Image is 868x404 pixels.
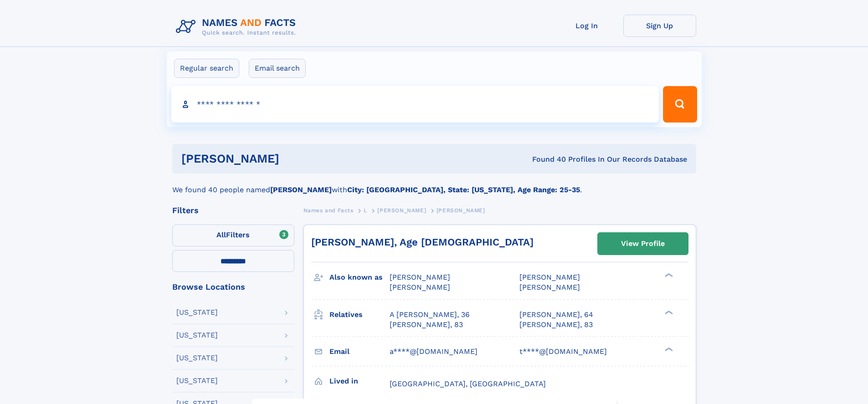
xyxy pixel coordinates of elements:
[437,207,485,214] span: [PERSON_NAME]
[390,379,546,388] span: [GEOGRAPHIC_DATA], [GEOGRAPHIC_DATA]
[176,332,218,339] div: [US_STATE]
[172,225,294,246] label: Filters
[181,153,406,164] h1: [PERSON_NAME]
[663,309,673,315] div: ❯
[249,59,306,78] label: Email search
[377,205,426,216] a: [PERSON_NAME]
[329,373,390,389] h3: Lived in
[176,377,218,384] div: [US_STATE]
[390,310,470,320] a: A [PERSON_NAME], 36
[172,206,294,215] div: Filters
[172,283,294,291] div: Browse Locations
[377,207,426,214] span: [PERSON_NAME]
[663,272,673,278] div: ❯
[329,270,390,285] h3: Also known as
[172,15,303,39] img: Logo Names and Facts
[621,233,665,254] div: View Profile
[390,283,450,291] span: [PERSON_NAME]
[364,205,367,216] a: L
[550,15,623,37] a: Log In
[270,185,332,194] b: [PERSON_NAME]
[390,273,450,281] span: [PERSON_NAME]
[364,207,367,214] span: L
[329,307,390,322] h3: Relatives
[519,320,593,330] a: [PERSON_NAME], 83
[663,86,697,123] button: Search Button
[329,344,390,359] h3: Email
[311,236,534,248] a: [PERSON_NAME], Age [DEMOGRAPHIC_DATA]
[519,310,593,320] a: [PERSON_NAME], 64
[519,283,580,291] span: [PERSON_NAME]
[623,15,696,37] a: Sign Up
[390,320,463,330] a: [PERSON_NAME], 83
[174,59,239,78] label: Regular search
[172,174,696,195] div: We found 40 people named with .
[663,346,673,352] div: ❯
[216,230,226,239] span: All
[406,154,687,164] div: Found 40 Profiles In Our Records Database
[347,185,580,194] b: City: [GEOGRAPHIC_DATA], State: [US_STATE], Age Range: 25-35
[171,86,659,123] input: search input
[176,354,218,362] div: [US_STATE]
[176,309,218,316] div: [US_STATE]
[303,205,354,216] a: Names and Facts
[519,273,580,281] span: [PERSON_NAME]
[598,233,688,255] a: View Profile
